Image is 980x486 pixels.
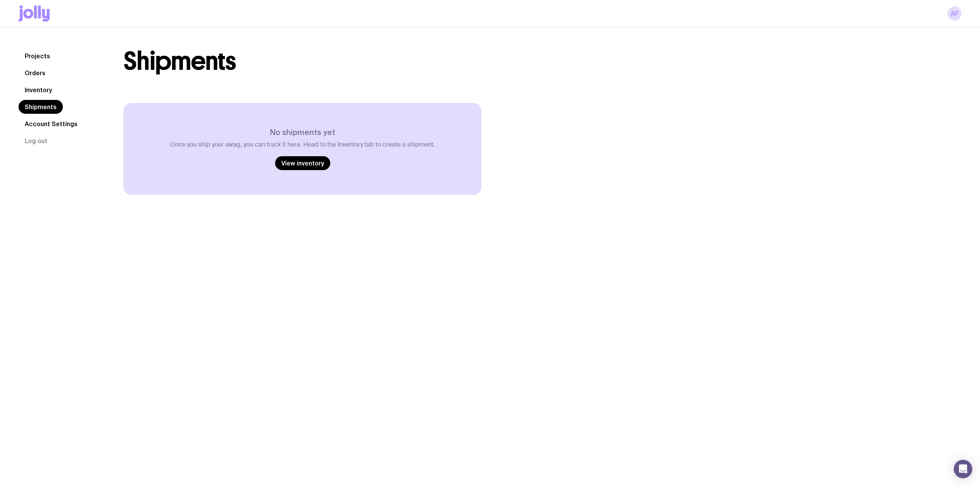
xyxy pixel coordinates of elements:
h1: Shipments [123,49,236,74]
a: View inventory [275,156,330,170]
h3: No shipments yet [170,128,435,137]
a: Account Settings [19,117,84,131]
div: Open Intercom Messenger [954,460,972,478]
a: Inventory [19,83,58,97]
a: Shipments [19,100,63,114]
a: AF [948,7,961,20]
p: Once you ship your swag, you can track it here. Head to the Inventory tab to create a shipment. [170,141,435,148]
a: Projects [19,49,56,63]
button: Log out [19,134,54,148]
a: Orders [19,66,52,80]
